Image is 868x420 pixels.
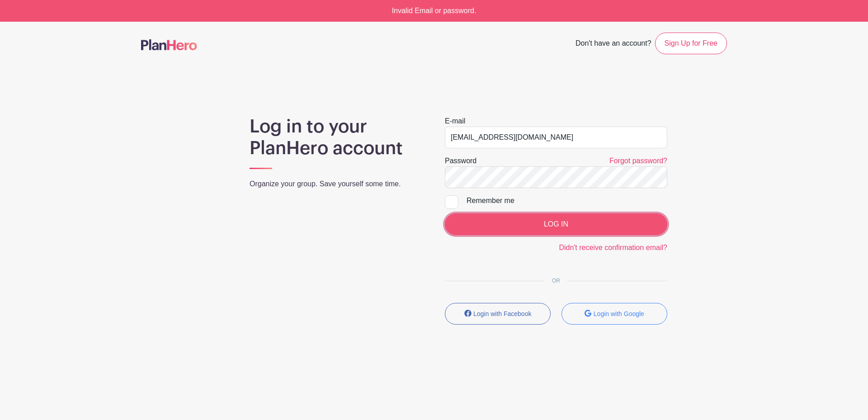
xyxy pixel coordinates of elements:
a: Didn't receive confirmation email? [559,244,667,251]
p: Organize your group. Save yourself some time. [250,179,423,189]
a: Sign Up for Free [655,33,727,54]
label: Password [445,156,476,166]
div: Remember me [467,195,667,206]
button: Login with Google [561,303,667,325]
img: logo-507f7623f17ff9eddc593b1ce0a138ce2505c220e1c5a4e2b4648c50719b7d32.svg [141,39,197,50]
small: Login with Google [594,310,644,317]
a: Forgot password? [609,157,667,165]
label: E-mail [445,116,465,127]
input: e.g. julie@eventco.com [445,127,667,148]
small: Login with Facebook [473,310,531,317]
span: Don't have an account? [576,34,651,54]
button: Login with Facebook [445,303,551,325]
span: OR [545,278,567,284]
h1: Log in to your PlanHero account [250,116,423,159]
input: LOG IN [445,213,667,235]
